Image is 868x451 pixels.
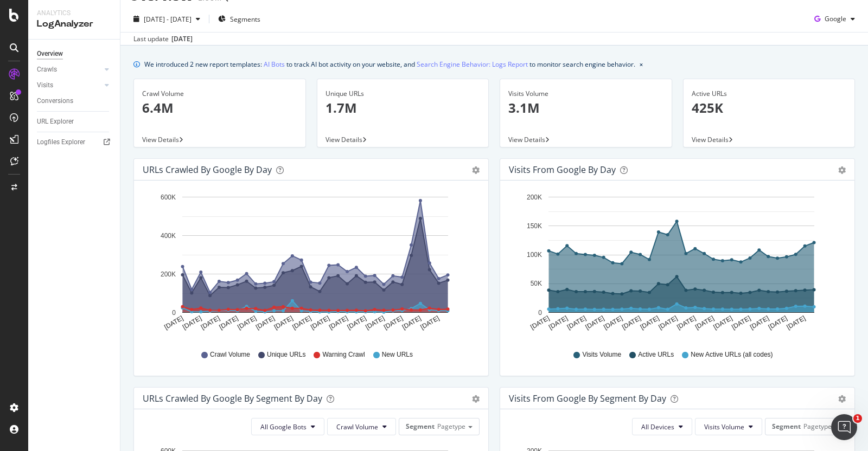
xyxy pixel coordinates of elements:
[364,314,386,331] text: [DATE]
[142,89,297,99] div: Crawl Volume
[37,64,57,75] div: Crawls
[161,232,176,240] text: 400K
[509,393,666,404] div: Visits from Google By Segment By Day
[632,418,692,435] button: All Devices
[254,314,276,331] text: [DATE]
[675,314,697,331] text: [DATE]
[531,280,542,288] text: 50K
[508,89,663,99] div: Visits Volume
[602,314,624,331] text: [DATE]
[37,116,74,127] div: URL Explorer
[236,314,258,331] text: [DATE]
[584,314,606,331] text: [DATE]
[547,314,569,331] text: [DATE]
[382,314,404,331] text: [DATE]
[419,314,441,331] text: [DATE]
[694,314,716,331] text: [DATE]
[657,314,679,331] text: [DATE]
[133,34,193,44] div: Last update
[161,270,176,278] text: 200K
[37,95,73,107] div: Conversions
[37,116,112,127] a: URL Explorer
[37,18,111,30] div: LogAnalyzer
[251,418,324,435] button: All Google Bots
[325,135,362,144] span: View Details
[853,414,862,423] span: 1
[143,164,272,175] div: URLs Crawled by Google by day
[37,137,85,148] div: Logfiles Explorer
[37,80,101,91] a: Visits
[172,309,176,317] text: 0
[133,59,855,70] div: info banner
[273,314,295,331] text: [DATE]
[692,135,729,144] span: View Details
[328,314,349,331] text: [DATE]
[37,9,111,18] div: Analytics
[161,194,176,201] text: 600K
[163,314,184,331] text: [DATE]
[803,422,832,431] span: Pagetype
[508,135,545,144] span: View Details
[260,422,307,431] span: All Google Bots
[509,189,841,340] svg: A chart.
[37,48,63,60] div: Overview
[37,80,53,91] div: Visits
[322,350,365,359] span: Warning Crawl
[767,314,789,331] text: [DATE]
[639,314,661,331] text: [DATE]
[538,309,542,317] text: 0
[143,189,475,340] svg: A chart.
[437,422,465,431] span: Pagetype
[566,314,588,331] text: [DATE]
[37,95,112,107] a: Conversions
[336,422,378,431] span: Crawl Volume
[637,56,646,72] button: close banner
[218,314,240,331] text: [DATE]
[144,15,192,24] span: [DATE] - [DATE]
[214,10,265,28] button: Segments
[772,422,801,431] span: Segment
[142,99,297,117] p: 6.4M
[264,59,285,70] a: AI Bots
[309,314,331,331] text: [DATE]
[692,99,847,117] p: 425K
[171,34,193,44] div: [DATE]
[527,222,542,230] text: 150K
[37,48,112,60] a: Overview
[825,14,846,23] span: Google
[838,166,846,174] div: gear
[37,64,101,75] a: Crawls
[831,414,857,440] iframe: Intercom live chat
[200,314,221,331] text: [DATE]
[704,422,744,431] span: Visits Volume
[712,314,734,331] text: [DATE]
[691,350,773,359] span: New Active URLs (all codes)
[692,89,847,99] div: Active URLs
[527,251,542,259] text: 100K
[143,393,322,404] div: URLs Crawled by Google By Segment By Day
[346,314,368,331] text: [DATE]
[142,135,179,144] span: View Details
[406,422,435,431] span: Segment
[267,350,305,359] span: Unique URLs
[810,10,859,28] button: Google
[144,59,635,70] div: We introduced 2 new report templates: to track AI bot activity on your website, and to monitor se...
[638,350,674,359] span: Active URLs
[291,314,312,331] text: [DATE]
[325,99,481,117] p: 1.7M
[417,59,528,70] a: Search Engine Behavior: Logs Report
[641,422,674,431] span: All Devices
[695,418,762,435] button: Visits Volume
[325,89,481,99] div: Unique URLs
[327,418,396,435] button: Crawl Volume
[508,99,663,117] p: 3.1M
[401,314,423,331] text: [DATE]
[621,314,642,331] text: [DATE]
[529,314,551,331] text: [DATE]
[210,350,250,359] span: Crawl Volume
[838,395,846,403] div: gear
[230,15,260,24] span: Segments
[749,314,770,331] text: [DATE]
